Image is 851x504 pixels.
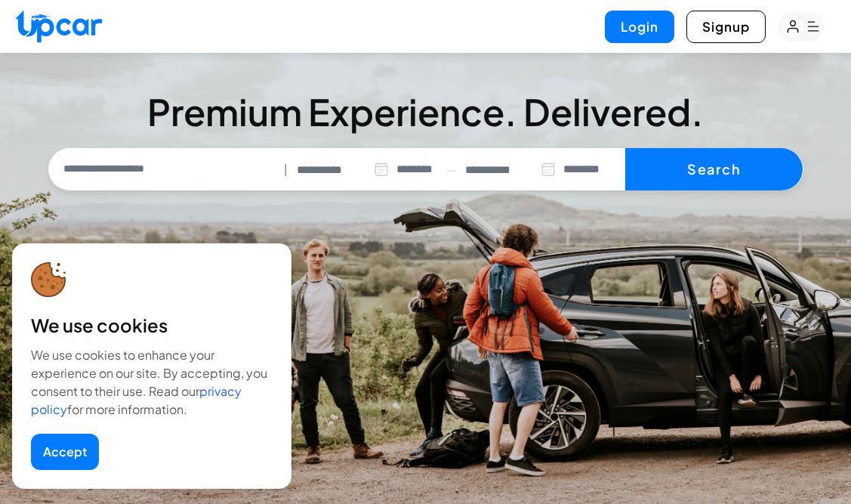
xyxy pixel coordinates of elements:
[31,434,99,470] button: Accept
[31,262,66,298] img: cookie-icon.svg
[686,11,766,43] button: Signup
[284,161,288,178] span: |
[31,313,273,337] div: We use cookies
[605,11,674,43] button: Login
[48,94,803,130] h3: Premium Experience. Delivered.
[31,346,273,419] div: We use cookies to enhance your experience on our site. By accepting, you consent to their use. Re...
[446,161,456,178] span: —
[625,148,803,190] button: Search
[15,10,102,42] img: Upcar Logo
